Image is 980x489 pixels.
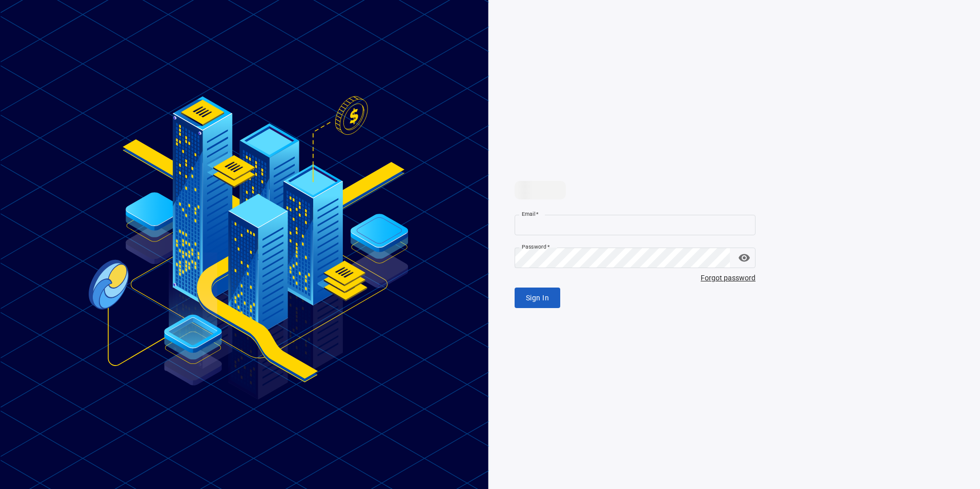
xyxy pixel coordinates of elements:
[515,272,756,283] span: Forgot password
[522,210,539,218] label: Email
[515,288,560,309] button: Sign In
[526,292,549,304] span: Sign In
[522,243,550,251] label: Password
[734,248,754,268] button: toggle password visibility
